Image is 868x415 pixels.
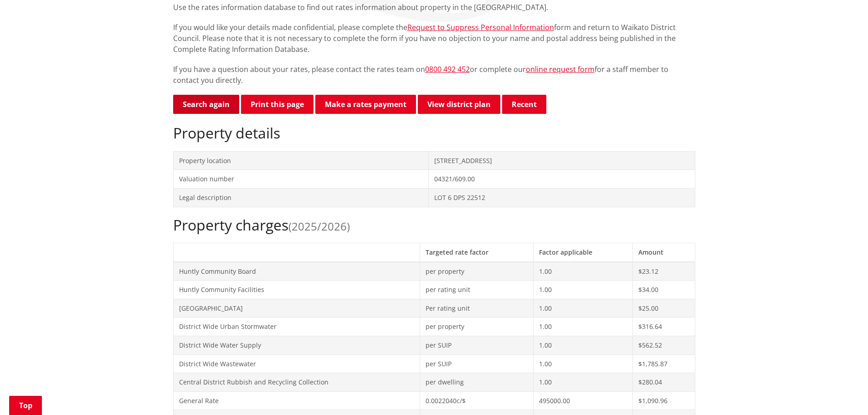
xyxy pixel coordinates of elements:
[420,262,534,281] td: per property
[173,188,429,207] td: Legal description
[173,95,239,114] a: Search again
[315,95,416,114] a: Make a rates payment
[420,373,534,392] td: per dwelling
[420,391,534,410] td: 0.0022040c/$
[173,151,429,170] td: Property location
[534,299,633,318] td: 1.00
[173,262,420,281] td: Huntly Community Board
[420,318,534,336] td: per property
[534,373,633,392] td: 1.00
[429,170,695,189] td: 04321/609.00
[534,336,633,354] td: 1.00
[173,373,420,392] td: Central District Rubbish and Recycling Collection
[407,22,554,32] a: Request to Suppress Personal Information
[173,216,695,234] h2: Property charges
[173,299,420,318] td: [GEOGRAPHIC_DATA]
[418,95,500,114] a: View district plan
[633,318,695,336] td: $316.64
[173,391,420,410] td: General Rate
[526,64,595,74] a: online request form
[633,373,695,392] td: $280.04
[633,281,695,299] td: $34.00
[173,354,420,373] td: District Wide Wastewater
[425,64,470,74] a: 0800 492 452
[173,336,420,354] td: District Wide Water Supply
[173,170,429,189] td: Valuation number
[241,95,313,114] button: Print this page
[633,243,695,261] th: Amount
[826,377,859,410] iframe: Messenger Launcher
[633,354,695,373] td: $1,785.87
[633,299,695,318] td: $25.00
[534,281,633,299] td: 1.00
[9,396,42,415] a: Top
[173,22,695,55] p: If you would like your details made confidential, please complete the form and return to Waikato ...
[534,354,633,373] td: 1.00
[173,281,420,299] td: Huntly Community Facilities
[633,262,695,281] td: $23.12
[633,391,695,410] td: $1,090.96
[173,2,695,13] p: Use the rates information database to find out rates information about property in the [GEOGRAPHI...
[420,299,534,318] td: Per rating unit
[420,281,534,299] td: per rating unit
[288,219,350,234] span: (2025/2026)
[173,64,695,86] p: If you have a question about your rates, please contact the rates team on or complete our for a s...
[534,243,633,261] th: Factor applicable
[420,243,534,261] th: Targeted rate factor
[429,188,695,207] td: LOT 6 DPS 22512
[633,336,695,354] td: $562.52
[429,151,695,170] td: [STREET_ADDRESS]
[534,318,633,336] td: 1.00
[534,262,633,281] td: 1.00
[173,318,420,336] td: District Wide Urban Stormwater
[420,336,534,354] td: per SUIP
[534,391,633,410] td: 495000.00
[420,354,534,373] td: per SUIP
[173,124,695,142] h2: Property details
[502,95,546,114] button: Recent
